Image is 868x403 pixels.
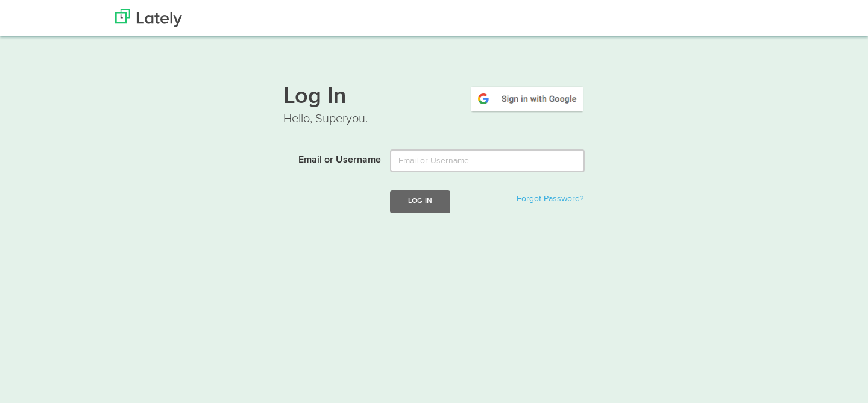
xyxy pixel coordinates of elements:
p: Hello, Superyou. [283,110,585,128]
label: Email or Username [274,149,381,167]
input: Email or Username [390,149,585,172]
h1: Log In [283,85,585,110]
img: Lately [115,9,182,27]
img: google-signin.png [470,85,585,113]
a: Forgot Password? [517,195,583,203]
button: Log In [390,190,450,213]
